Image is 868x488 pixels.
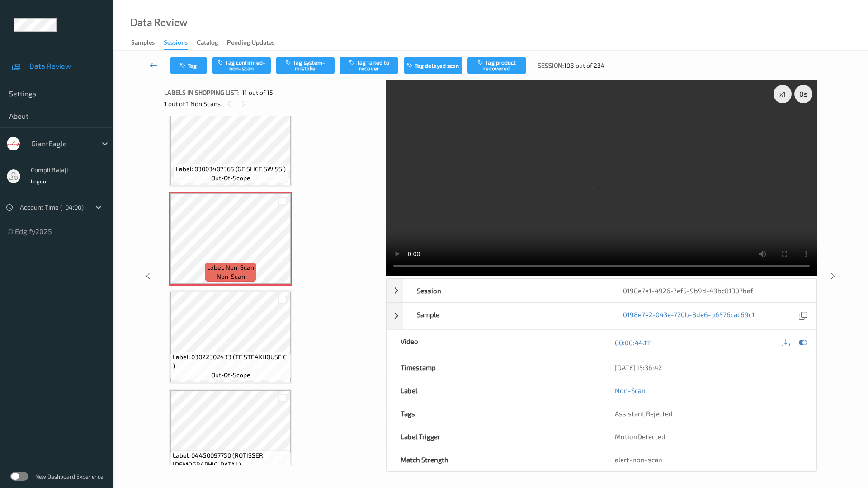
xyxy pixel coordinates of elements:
span: out-of-scope [211,371,250,380]
a: Sessions [164,37,197,50]
button: Tag product recovered [467,57,526,74]
a: Samples [131,37,164,49]
div: Label Trigger [387,425,602,448]
span: Assistant Rejected [615,409,673,418]
a: Catalog [197,37,227,49]
div: Label [387,379,602,402]
div: Sample [403,303,610,329]
div: Session [403,279,610,302]
span: Label: 03022302433 (TF STEAKHOUSE C ) [173,352,288,371]
button: Tag confirmed-non-scan [212,57,271,74]
span: 108 out of 234 [564,61,605,70]
div: alert-non-scan [615,455,802,464]
div: 1 out of 1 Non Scans [164,98,380,109]
a: Pending Updates [227,37,283,49]
div: [DATE] 15:36:42 [615,363,802,372]
button: Tag system-mistake [276,57,335,74]
div: Catalog [197,38,218,49]
div: MotionDetected [601,425,816,448]
div: Tags [387,402,602,425]
button: Tag [170,57,207,74]
div: Sample0198e7e2-043e-720b-8de6-b6576cac69c1 [387,303,816,329]
span: Label: 03003407365 (GE SLICE SWISS ) [176,164,286,174]
span: 11 out of 15 [242,88,273,97]
span: Label: 04450097750 (ROTISSERI [DEMOGRAPHIC_DATA] ) [173,451,288,469]
div: Data Review [130,18,187,27]
button: Tag delayed scan [404,57,462,74]
div: Session0198e7e1-4926-7ef5-9b9d-49bc81307baf [387,279,816,302]
div: Sessions [164,38,188,50]
div: Pending Updates [227,38,274,49]
a: Non-Scan [615,386,646,395]
span: non-scan [217,272,245,281]
div: 0 s [794,85,812,103]
a: 00:00:44.111 [615,338,652,347]
div: Samples [131,38,155,49]
div: Match Strength [387,448,602,471]
div: Video [387,330,602,356]
button: Tag failed to recover [340,57,398,74]
div: 0198e7e1-4926-7ef5-9b9d-49bc81307baf [609,279,816,302]
span: out-of-scope [211,174,250,183]
div: x 1 [774,85,792,103]
a: 0198e7e2-043e-720b-8de6-b6576cac69c1 [623,310,755,322]
span: Labels in shopping list: [164,88,239,97]
div: Timestamp [387,356,602,379]
span: Label: Non-Scan [207,263,254,272]
span: Session: [538,61,564,70]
